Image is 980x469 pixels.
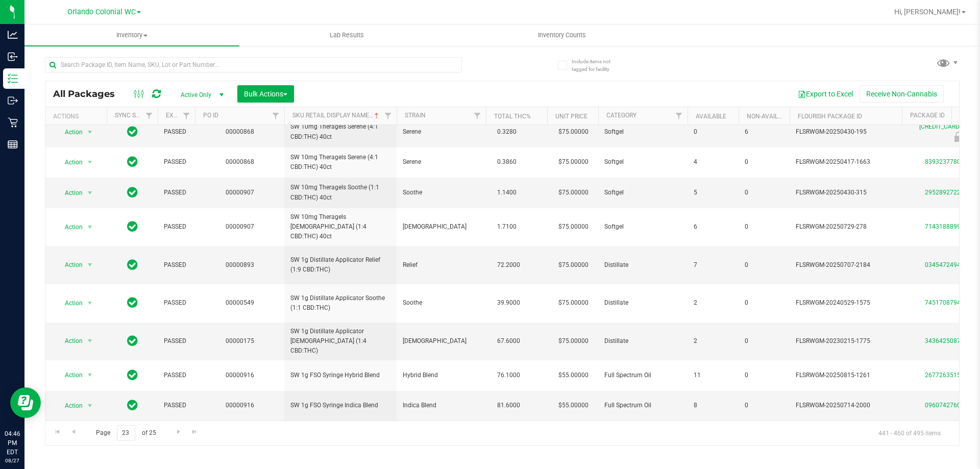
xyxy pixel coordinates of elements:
span: [DEMOGRAPHIC_DATA] [403,336,480,346]
inline-svg: Retail [8,117,18,128]
p: 08/27 [5,457,20,464]
span: 7 [694,260,732,270]
span: select [84,220,96,234]
a: Filter [469,107,486,125]
span: Inventory [24,31,239,40]
a: 00000868 [226,158,254,165]
span: FLSRWGM-20250417-1663 [796,157,896,167]
span: select [84,296,96,310]
a: Package ID [910,112,945,119]
span: select [84,258,96,272]
span: 0 [745,260,783,270]
span: Action [56,258,83,272]
button: Receive Non-Cannabis [860,85,944,103]
a: 00000907 [226,189,254,196]
span: 4 [694,157,732,167]
span: Hi, [PERSON_NAME]! [894,8,961,16]
a: 00000916 [226,372,254,379]
span: FLSRWGM-20230215-1775 [796,336,896,346]
span: Softgel [604,127,681,137]
span: 2 [694,298,732,308]
a: 00000549 [226,299,254,306]
span: 5 [694,188,732,198]
span: FLSRWGM-20250430-315 [796,188,896,198]
span: All Packages [53,88,125,100]
span: 2 [694,336,732,346]
span: 0 [745,298,783,308]
span: In Sync [127,368,138,382]
a: 00000868 [226,128,254,135]
a: 00000175 [226,337,254,344]
span: 67.6000 [492,334,525,349]
span: SW 1g Distillate Applicator [DEMOGRAPHIC_DATA] (1:4 CBD:THC) [290,327,390,356]
a: Filter [141,107,158,125]
span: $75.00000 [553,155,594,169]
a: 00000893 [226,261,254,268]
span: 81.6000 [492,398,525,413]
a: Go to the previous page [66,425,81,439]
span: 0.3860 [492,155,522,169]
span: Action [56,334,83,348]
span: Serene [403,157,480,167]
span: FLSRWGM-20250714-2000 [796,401,896,410]
span: $55.00000 [553,368,594,383]
span: SW 1g FSO Syringe Indica Blend [290,401,390,410]
span: Distillate [604,260,681,270]
span: 0.3280 [492,125,522,139]
span: 76.1000 [492,368,525,383]
span: 72.2000 [492,258,525,273]
a: Available [696,113,726,120]
inline-svg: Analytics [8,30,18,40]
span: Serene [403,127,480,137]
input: 23 [117,425,135,441]
span: SW 1g Distillate Applicator Soothe (1:1 CBD:THC) [290,293,390,313]
a: Inventory [24,24,239,46]
a: Category [606,112,636,119]
span: Soothe [403,188,480,198]
a: PO ID [203,112,218,119]
span: PASSED [164,371,189,380]
span: 1.1400 [492,185,522,200]
span: FLSRWGM-20250707-2184 [796,260,896,270]
span: Include items not tagged for facility [572,58,623,73]
span: select [84,334,96,348]
inline-svg: Inventory [8,73,18,84]
span: SW 1g FSO Syringe Hybrid Blend [290,371,390,380]
span: PASSED [164,222,189,232]
span: select [84,368,96,382]
a: Filter [671,107,688,125]
span: 39.9000 [492,295,525,310]
span: In Sync [127,334,138,348]
span: Bulk Actions [244,90,287,98]
span: Softgel [604,157,681,167]
p: 04:46 PM EDT [5,429,20,457]
span: 8 [694,401,732,410]
span: PASSED [164,401,189,410]
span: 11 [694,371,732,380]
inline-svg: Reports [8,139,18,150]
span: Distillate [604,336,681,346]
span: $75.00000 [553,185,594,200]
span: In Sync [127,219,138,234]
span: PASSED [164,188,189,198]
button: Bulk Actions [237,85,294,103]
span: In Sync [127,155,138,169]
span: select [84,125,96,139]
a: Total THC% [494,113,531,120]
a: Unit Price [555,113,587,120]
span: Action [56,368,83,382]
iframe: Resource center [10,387,41,418]
span: [DEMOGRAPHIC_DATA] [403,222,480,232]
span: 0 [745,157,783,167]
span: Action [56,399,83,413]
span: 0 [694,127,732,137]
inline-svg: Inbound [8,52,18,62]
button: Export to Excel [791,85,860,103]
a: Lab Results [239,24,454,46]
inline-svg: Outbound [8,95,18,106]
span: Full Spectrum Oil [604,371,681,380]
span: Action [56,125,83,139]
span: 0 [745,371,783,380]
span: In Sync [127,295,138,310]
a: 00000907 [226,223,254,230]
